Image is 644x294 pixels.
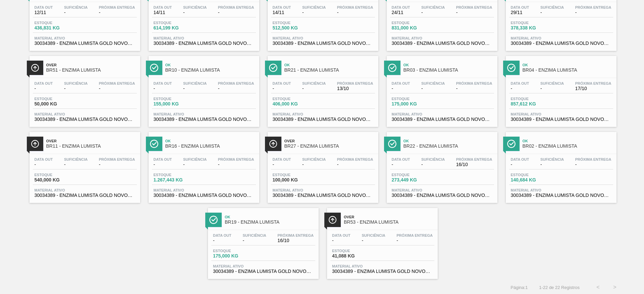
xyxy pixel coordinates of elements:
[273,25,320,30] span: 512,500 KG
[511,101,558,106] span: 857,612 KG
[511,97,558,101] span: Estoque
[575,86,611,91] span: 17/10
[35,188,135,192] span: Material ativo
[511,177,558,182] span: 140,684 KG
[392,36,492,40] span: Material ativo
[31,64,39,72] img: Ícone
[64,162,88,167] span: -
[35,21,82,25] span: Estoque
[218,10,254,15] span: -
[183,162,207,167] span: -
[154,10,172,15] span: 14/11
[337,81,373,85] span: Próxima Entrega
[396,233,433,237] span: Próxima Entrega
[243,233,266,237] span: Suficiência
[35,25,82,30] span: 436,831 KG
[273,157,291,161] span: Data out
[404,139,494,143] span: Ok
[511,285,528,290] span: Página : 1
[511,162,529,167] span: -
[523,63,613,67] span: Ok
[392,25,439,30] span: 831,000 KG
[154,36,254,40] span: Material ativo
[511,86,529,91] span: -
[154,112,254,116] span: Material ativo
[213,264,314,268] span: Material ativo
[154,97,201,101] span: Estoque
[511,21,558,25] span: Estoque
[183,81,207,85] span: Suficiência
[273,193,373,198] span: 30034389 - ENZIMA LUMISTA GOLD NOVONESIS 25KG
[35,177,82,182] span: 540,000 KG
[322,203,441,279] a: ÍconeOverBR53 - ENZIMA LUMISTAData out-Suficiência-Próxima Entrega-Estoque41,088 KGMaterial ativo...
[35,193,135,198] span: 30034389 - ENZIMA LUMISTA GOLD NOVONESIS 25KG
[396,238,433,243] span: -
[392,193,492,198] span: 30034389 - ENZIMA LUMISTA GOLD NOVONESIS 25KG
[344,215,434,219] span: Over
[273,173,320,177] span: Estoque
[273,101,320,106] span: 406,000 KG
[392,173,439,177] span: Estoque
[154,86,172,91] span: -
[273,177,320,182] span: 100,000 KG
[540,162,564,167] span: -
[273,41,373,46] span: 30034389 - ENZIMA LUMISTA GOLD NOVONESIS 25KG
[421,5,445,9] span: Suficiência
[273,112,373,116] span: Material ativo
[35,101,82,106] span: 50,000 KG
[154,157,172,161] span: Data out
[64,86,88,91] span: -
[99,81,135,85] span: Próxima Entrega
[388,64,396,72] img: Ícone
[225,220,315,225] span: BR19 - ENZIMA LUMISTA
[165,63,256,67] span: Ok
[540,86,564,91] span: -
[328,216,337,224] img: Ícone
[273,21,320,25] span: Estoque
[382,127,501,203] a: ÍconeOkBR22 - ENZIMA LUMISTAData out-Suficiência-Próxima Entrega16/10Estoque273,449 KGMaterial at...
[154,173,201,177] span: Estoque
[243,238,266,243] span: -
[575,5,611,9] span: Próxima Entrega
[273,81,291,85] span: Data out
[269,140,277,148] img: Ícone
[35,97,82,101] span: Estoque
[392,112,492,116] span: Material ativo
[284,139,375,143] span: Over
[332,233,351,237] span: Data out
[511,112,611,116] span: Material ativo
[540,5,564,9] span: Suficiência
[218,86,254,91] span: -
[302,86,326,91] span: -
[165,68,256,73] span: BR10 - ENZIMA LUMISTA
[332,269,433,274] span: 30034389 - ENZIMA LUMISTA GOLD NOVONESIS 25KG
[183,157,207,161] span: Suficiência
[456,5,492,9] span: Próxima Entrega
[46,139,137,143] span: Over
[183,86,207,91] span: -
[392,81,410,85] span: Data out
[392,5,410,9] span: Data out
[404,144,494,149] span: BR22 - ENZIMA LUMISTA
[99,5,135,9] span: Próxima Entrega
[523,68,613,73] span: BR04 - ENZIMA LUMISTA
[456,157,492,161] span: Próxima Entrega
[511,25,558,30] span: 378,338 KG
[302,157,326,161] span: Suficiência
[35,41,135,46] span: 30034389 - ENZIMA LUMISTA GOLD NOVONESIS 25KG
[150,64,158,72] img: Ícone
[273,162,291,167] span: -
[24,51,144,127] a: ÍconeOverBR51 - ENZIMA LUMISTAData out-Suficiência-Próxima Entrega-Estoque50,000 KGMaterial ativo...
[154,117,254,122] span: 30034389 - ENZIMA LUMISTA GOLD NOVONESIS 25KG
[382,51,501,127] a: ÍconeOkBR03 - ENZIMA LUMISTAData out-Suficiência-Próxima Entrega-Estoque175,000 KGMaterial ativo3...
[99,162,135,167] span: -
[523,139,613,143] span: Ok
[392,188,492,192] span: Material ativo
[523,144,613,149] span: BR02 - ENZIMA LUMISTA
[35,117,135,122] span: 30034389 - ENZIMA LUMISTA GOLD NOVONESIS 25KG
[284,144,375,149] span: BR27 - ENZIMA LUMISTA
[35,112,135,116] span: Material ativo
[154,193,254,198] span: 30034389 - ENZIMA LUMISTA GOLD NOVONESIS 25KG
[273,117,373,122] span: 30034389 - ENZIMA LUMISTA GOLD NOVONESIS 25KG
[213,253,260,259] span: 175,000 KG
